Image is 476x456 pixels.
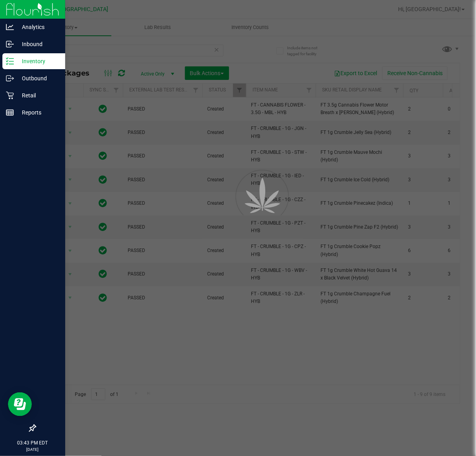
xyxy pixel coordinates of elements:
[6,57,14,65] inline-svg: Inventory
[14,91,62,100] p: Retail
[6,109,14,116] inline-svg: Reports
[14,39,62,49] p: Inbound
[14,22,62,32] p: Analytics
[8,392,32,416] iframe: Resource center
[6,74,14,82] inline-svg: Outbound
[4,439,62,446] p: 03:43 PM EDT
[14,56,62,66] p: Inventory
[14,108,62,117] p: Reports
[6,91,14,99] inline-svg: Retail
[6,23,14,31] inline-svg: Analytics
[4,446,62,452] p: [DATE]
[6,40,14,48] inline-svg: Inbound
[14,74,62,83] p: Outbound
